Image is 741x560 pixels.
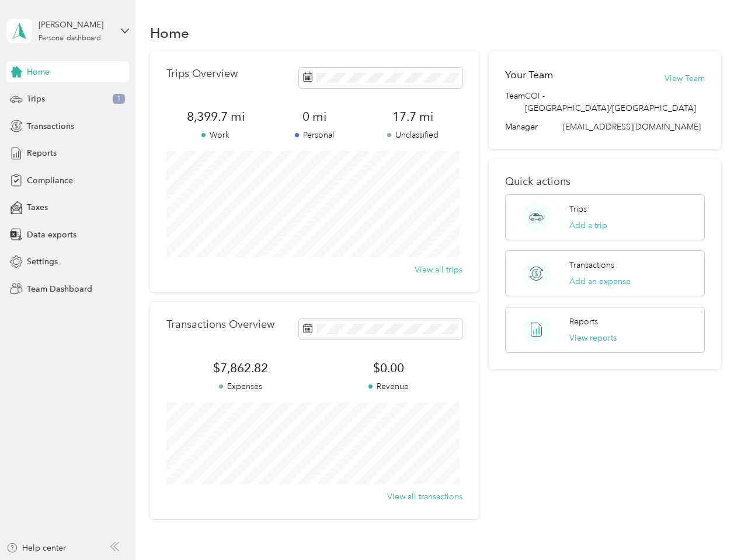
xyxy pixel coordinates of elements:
[676,495,741,560] iframe: Everlance-gr Chat Button Frame
[27,283,92,295] span: Team Dashboard
[150,27,189,39] h1: Home
[505,176,704,188] p: Quick actions
[166,380,315,393] p: Expenses
[505,121,538,133] span: Manager
[166,360,315,376] span: $7,862.82
[569,316,598,328] p: Reports
[113,94,125,104] span: 1
[6,542,66,554] button: Help center
[166,68,238,80] p: Trips Overview
[27,120,74,132] span: Transactions
[569,332,617,344] button: View reports
[569,219,607,232] button: Add a trip
[415,264,462,276] button: View all trips
[563,122,701,132] span: [EMAIL_ADDRESS][DOMAIN_NAME]
[569,259,614,271] p: Transactions
[265,129,364,141] p: Personal
[569,203,587,215] p: Trips
[525,90,704,114] span: COI - [GEOGRAPHIC_DATA]/[GEOGRAPHIC_DATA]
[665,72,705,85] button: View Team
[387,491,462,503] button: View all transactions
[39,19,112,31] div: [PERSON_NAME]
[27,201,48,213] span: Taxes
[39,35,101,42] div: Personal dashboard
[314,360,462,376] span: $0.00
[166,108,265,125] span: 8,399.7 mi
[27,174,73,187] span: Compliance
[364,108,462,125] span: 17.7 mi
[505,90,525,114] span: Team
[166,318,274,331] p: Transactions Overview
[27,147,57,159] span: Reports
[265,108,364,125] span: 0 mi
[166,129,265,141] p: Work
[27,229,76,241] span: Data exports
[27,66,50,78] span: Home
[27,256,58,268] span: Settings
[505,68,553,82] h2: Your Team
[27,93,45,105] span: Trips
[314,380,462,393] p: Revenue
[569,275,631,288] button: Add an expense
[364,129,462,141] p: Unclassified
